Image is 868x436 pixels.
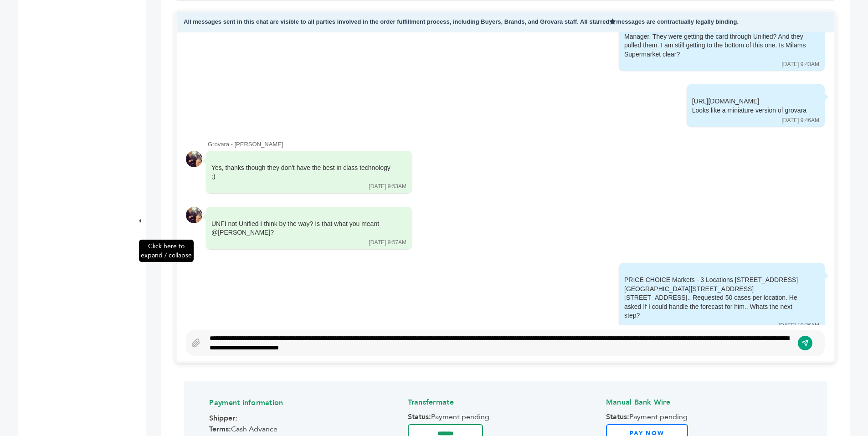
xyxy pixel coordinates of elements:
[177,12,834,32] div: All messages sent in this chat are visible to all parties involved in the order fulfillment proce...
[692,106,806,115] div: Looks like a miniature version of grovara
[209,413,237,423] strong: Shipper:
[369,183,406,190] div: [DATE] 9:53AM
[782,61,819,68] div: [DATE] 9:43AM
[209,391,405,412] h4: Payment information
[606,390,801,412] h4: Manual Bank Wire
[211,220,394,237] div: UNFI not Unified I think by the way? Is that what you meant @[PERSON_NAME]?
[408,412,431,422] strong: Status:
[606,412,801,422] span: Payment pending
[624,23,806,59] div: Hey [PERSON_NAME], Spoke with Milams Supermarket Manager. They were getting the card through Unif...
[624,276,806,320] div: PRICE CHOICE Markets - 3 Locations [STREET_ADDRESS][GEOGRAPHIC_DATA][STREET_ADDRESS][STREET_ADDRE...
[211,164,394,181] div: Yes, thanks though they don't have the best in class technology :)
[209,424,231,434] strong: Terms:
[782,117,819,124] div: [DATE] 9:46AM
[779,322,819,329] div: [DATE] 10:26AM
[209,424,405,434] span: Cash Advance
[369,239,406,246] div: [DATE] 9:57AM
[692,97,806,115] div: [URL][DOMAIN_NAME]
[606,412,629,422] strong: Status:
[141,242,192,260] span: Click here to expand / collapse
[408,412,603,422] span: Payment pending
[408,390,603,412] h4: Transfermate
[208,140,825,149] div: Grovara - [PERSON_NAME]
